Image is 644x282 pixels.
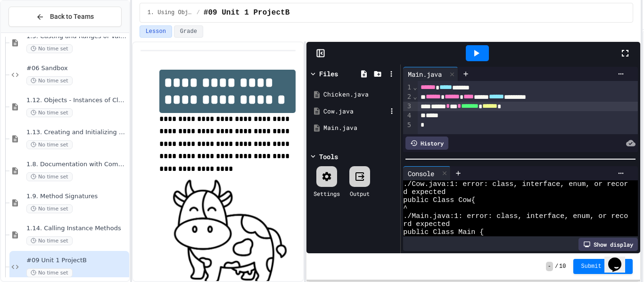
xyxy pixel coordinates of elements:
[323,90,397,99] div: Chicken.java
[413,83,417,91] span: Fold line
[403,169,439,178] div: Console
[403,196,475,204] span: public Class Cow{
[26,193,127,201] span: 1.9. Method Signatures
[403,220,450,228] span: rd expected
[559,263,566,270] span: 10
[140,25,172,38] button: Lesson
[403,69,446,79] div: Main.java
[26,236,73,245] span: No time set
[403,67,458,81] div: Main.java
[350,189,370,198] div: Output
[26,44,73,53] span: No time set
[314,189,340,198] div: Settings
[319,69,338,79] div: Files
[8,7,122,27] button: Back to Teams
[148,9,193,16] span: 1. Using Objects and Methods
[323,123,397,133] div: Main.java
[26,32,127,40] span: 1.5. Casting and Ranges of Values
[26,257,127,265] span: #09 Unit 1 ProjectB
[26,204,73,213] span: No time set
[555,263,558,270] span: /
[403,188,446,196] span: d expected
[405,137,448,150] div: History
[26,225,127,233] span: 1.14. Calling Instance Methods
[204,7,289,18] span: #09 Unit 1 ProjectB
[323,107,387,116] div: Cow.java
[403,228,484,236] span: public Class Main {
[26,129,127,137] span: 1.13. Creating and Initializing Objects: Constructors
[26,172,73,181] span: No time set
[403,121,413,130] div: 5
[403,111,413,121] div: 4
[26,97,127,105] span: 1.12. Objects - Instances of Classes
[403,92,413,102] div: 2
[581,263,625,270] span: Submit Answer
[413,93,417,100] span: Fold line
[26,140,73,149] span: No time set
[578,238,638,251] div: Show display
[26,108,73,117] span: No time set
[26,268,73,277] span: No time set
[26,64,127,73] span: #06 Sandbox
[403,83,413,92] div: 1
[26,76,73,85] span: No time set
[403,166,451,180] div: Console
[197,9,200,16] span: /
[174,25,203,38] button: Grade
[403,212,628,220] span: ./Main.java:1: error: class, interface, enum, or reco
[546,262,553,271] span: -
[319,152,338,161] div: Tools
[604,244,635,273] iframe: chat widget
[403,102,413,111] div: 3
[50,12,94,22] span: Back to Teams
[26,161,127,169] span: 1.8. Documentation with Comments and Preconditions
[403,204,407,212] span: ^
[573,259,633,274] button: Submit Answer
[403,180,628,188] span: ./Cow.java:1: error: class, interface, enum, or recor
